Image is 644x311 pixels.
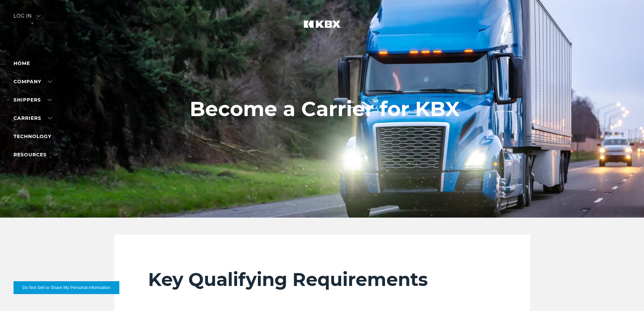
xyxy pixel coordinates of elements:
[14,60,30,66] a: Home
[37,15,41,17] img: arrow
[148,268,496,291] h2: Key Qualifying Requirements
[14,281,119,294] button: Do Not Sell or Share My Personal Information
[14,97,52,103] a: SHIPPERS
[14,152,57,158] a: RESOURCES
[14,79,52,85] a: Company
[14,14,41,23] div: Log in
[297,14,348,43] img: kbx logo
[14,133,51,139] a: Technology
[190,97,460,120] h1: Become a Carrier for KBX
[14,115,52,121] a: Carriers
